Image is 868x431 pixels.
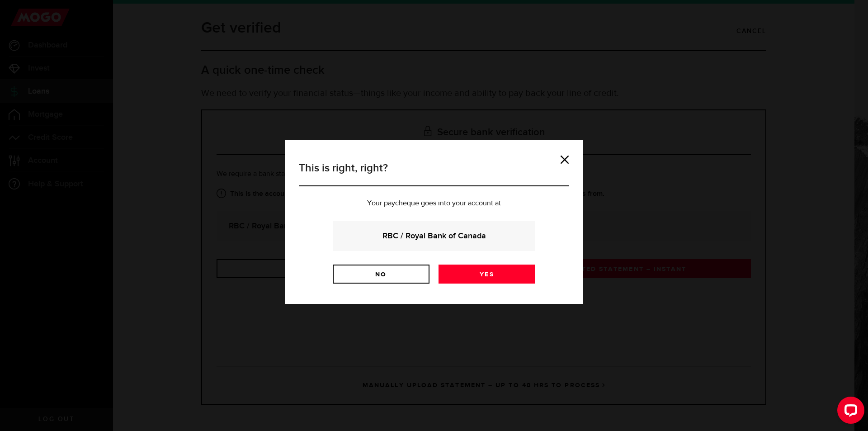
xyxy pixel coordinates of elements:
[333,265,429,284] a: No
[345,230,523,242] strong: RBC / Royal Bank of Canada
[299,160,569,186] h3: This is right, right?
[299,200,569,207] p: Your paycheque goes into your account at
[830,393,868,431] iframe: LiveChat chat widget
[439,265,535,284] a: Yes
